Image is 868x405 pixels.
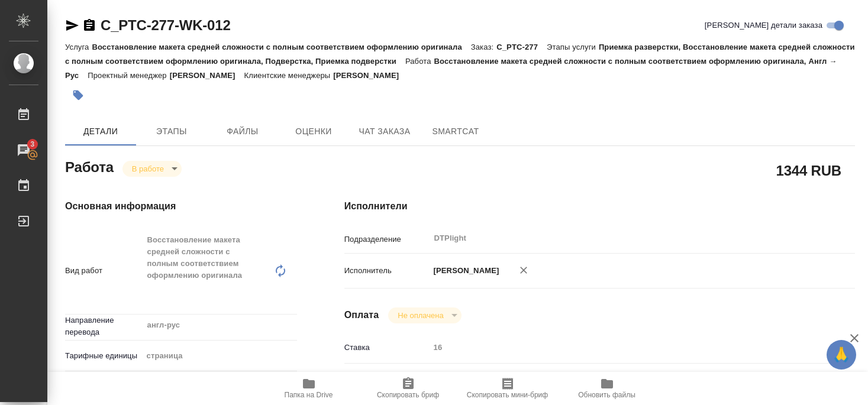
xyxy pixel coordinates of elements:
[430,339,812,356] input: Пустое поле
[471,43,496,51] p: Заказ:
[578,391,635,399] span: Обновить файлы
[65,43,92,51] p: Услуга
[65,315,143,338] p: Направление перевода
[259,372,359,405] button: Папка на Drive
[430,368,812,388] div: RUB
[143,124,200,139] span: Этапы
[458,372,557,405] button: Скопировать мини-бриф
[827,340,856,370] button: 🙏
[496,43,547,51] p: C_PTC-277
[23,138,41,150] span: 3
[122,161,182,177] div: В работе
[356,124,413,139] span: Чат заказа
[65,82,91,108] button: Добавить тэг
[344,265,430,277] p: Исполнитель
[705,20,822,31] span: [PERSON_NAME] детали заказа
[344,199,855,213] h4: Исполнители
[88,71,169,80] p: Проектный менеджер
[394,310,447,320] button: Не оплачена
[430,265,499,277] p: [PERSON_NAME]
[170,71,244,80] p: [PERSON_NAME]
[72,124,129,139] span: Детали
[128,164,167,174] button: В работе
[143,346,297,366] div: страница
[82,18,96,33] button: Скопировать ссылку
[65,18,79,33] button: Скопировать ссылку для ЯМессенджера
[65,199,297,213] h4: Основная информация
[214,124,271,139] span: Файлы
[65,350,143,362] p: Тарифные единицы
[511,257,537,283] button: Удалить исполнителя
[3,135,44,165] a: 3
[388,307,461,323] div: В работе
[776,160,841,180] h2: 1344 RUB
[467,391,548,399] span: Скопировать мини-бриф
[405,57,434,66] p: Работа
[427,124,484,139] span: SmartCat
[92,43,470,51] p: Восстановление макета средней сложности с полным соответствием оформлению оригинала
[344,308,379,322] h4: Оплата
[344,342,430,354] p: Ставка
[831,342,851,367] span: 🙏
[285,391,333,399] span: Папка на Drive
[65,265,143,277] p: Вид работ
[344,234,430,245] p: Подразделение
[547,43,599,51] p: Этапы услуги
[377,391,439,399] span: Скопировать бриф
[333,71,408,80] p: [PERSON_NAME]
[101,17,231,33] a: C_PTC-277-WK-012
[65,57,837,80] p: Восстановление макета средней сложности с полным соответствием оформлению оригинала, Англ → Рус
[244,71,334,80] p: Клиентские менеджеры
[285,124,342,139] span: Оценки
[557,372,657,405] button: Обновить файлы
[65,155,114,177] h2: Работа
[359,372,458,405] button: Скопировать бриф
